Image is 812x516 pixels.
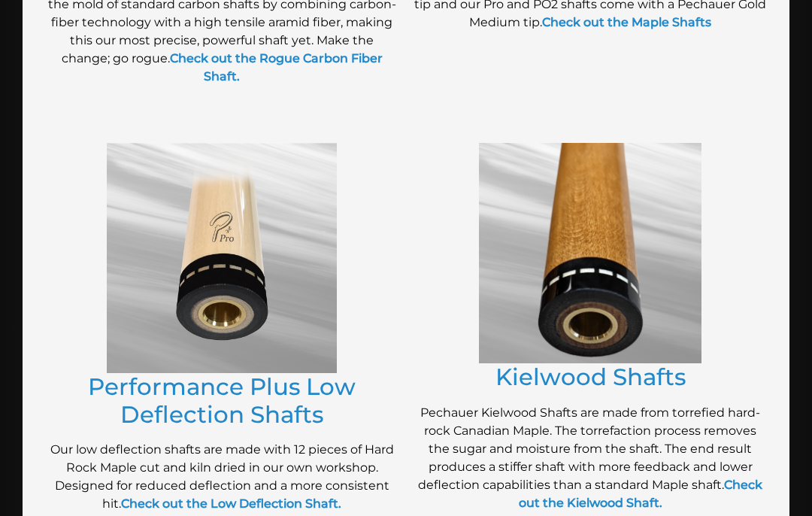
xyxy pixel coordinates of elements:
[414,404,767,512] p: Pechauer Kielwood Shafts are made from torrefied hard-rock Canadian Maple. The torrefaction proce...
[495,363,686,391] a: Kielwood Shafts
[519,478,763,510] a: Check out the Kielwood Shaft.
[88,372,356,429] a: Performance Plus Low Deflection Shafts
[121,496,341,511] a: Check out the Low Deflection Shaft.
[45,441,398,513] p: Our low deflection shafts are made with 12 pieces of Hard Rock Maple cut and kiln dried in our ow...
[170,51,383,83] a: Check out the Rogue Carbon Fiber Shaft.
[542,15,711,29] a: Check out the Maple Shafts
